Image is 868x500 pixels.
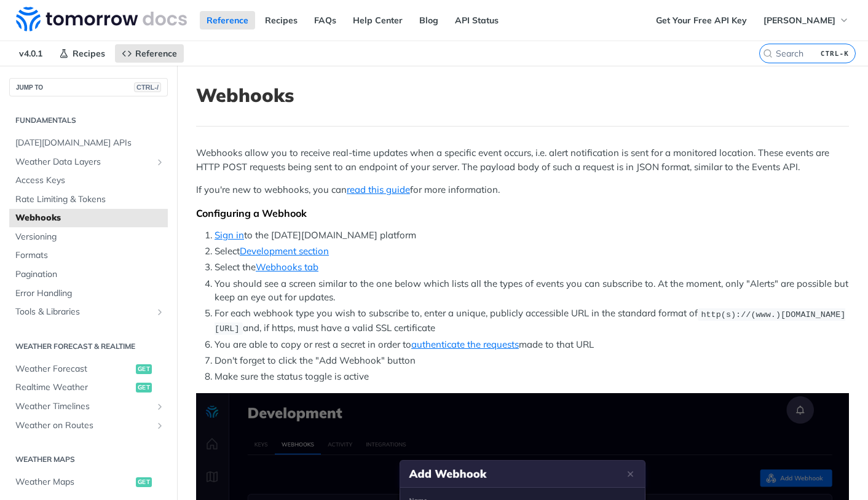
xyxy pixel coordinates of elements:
[347,184,410,195] a: read this guide
[9,397,168,416] a: Weather TimelinesShow subpages for Weather Timelines
[215,277,849,305] li: You should see a screen similar to the one below which lists all the types of events you can subs...
[15,420,152,432] span: Weather on Routes
[9,341,168,352] h2: Weather Forecast & realtime
[258,11,304,29] a: Recipes
[15,174,165,187] span: Access Keys
[200,11,255,29] a: Reference
[9,416,168,435] a: Weather on RoutesShow subpages for Weather on Routes
[9,284,168,303] a: Error Handling
[155,402,165,412] button: Show subpages for Weather Timelines
[15,476,133,488] span: Weather Maps
[649,11,754,29] a: Get Your Free API Key
[215,310,845,333] span: http(s)://(www.)[DOMAIN_NAME][URL]
[52,44,112,63] a: Recipes
[134,82,161,92] span: CTRL-/
[196,146,849,174] p: Webhooks allow you to receive real-time updates when a specific event occurs, i.e. alert notifica...
[115,44,184,63] a: Reference
[448,11,505,29] a: API Status
[240,245,329,257] a: Development section
[215,307,849,335] li: For each webhook type you wish to subscribe to, enter a unique, publicly accessible URL in the st...
[9,153,168,171] a: Weather Data LayersShow subpages for Weather Data Layers
[15,306,152,318] span: Tools & Libraries
[215,338,849,352] li: You are able to copy or rest a secret in order to made to that URL
[15,287,165,300] span: Error Handling
[9,190,168,209] a: Rate Limiting & Tokens
[215,260,849,275] li: Select the
[155,421,165,431] button: Show subpages for Weather on Routes
[196,207,849,219] div: Configuring a Webhook
[757,11,856,29] button: [PERSON_NAME]
[9,246,168,265] a: Formats
[15,231,165,243] span: Versioning
[9,228,168,246] a: Versioning
[136,477,152,487] span: get
[16,7,187,31] img: Tomorrow.io Weather API Docs
[15,381,133,394] span: Realtime Weather
[9,134,168,152] a: [DATE][DOMAIN_NAME] APIs
[215,229,849,243] li: to the [DATE][DOMAIN_NAME] platform
[215,354,849,368] li: Don't forget to click the "Add Webhook" button
[215,370,849,384] li: Make sure the status toggle is active
[307,11,343,29] a: FAQs
[15,137,165,149] span: [DATE][DOMAIN_NAME] APIs
[135,48,177,59] span: Reference
[9,265,168,284] a: Pagination
[9,303,168,321] a: Tools & LibrariesShow subpages for Tools & Libraries
[346,11,409,29] a: Help Center
[9,473,168,491] a: Weather Mapsget
[136,364,152,374] span: get
[196,84,849,106] h1: Webhooks
[9,360,168,378] a: Weather Forecastget
[9,209,168,227] a: Webhooks
[196,183,849,197] p: If you're new to webhooks, you can for more information.
[818,47,852,60] kbd: CTRL-K
[12,44,49,63] span: v4.0.1
[9,378,168,397] a: Realtime Weatherget
[763,15,835,26] span: [PERSON_NAME]
[256,261,318,273] a: Webhooks tab
[155,157,165,167] button: Show subpages for Weather Data Layers
[15,156,152,168] span: Weather Data Layers
[15,212,165,224] span: Webhooks
[215,229,244,241] a: Sign in
[763,49,773,58] svg: Search
[9,454,168,465] h2: Weather Maps
[155,307,165,317] button: Show subpages for Tools & Libraries
[15,400,152,413] span: Weather Timelines
[215,244,849,259] li: Select
[73,48,105,59] span: Recipes
[15,363,133,375] span: Weather Forecast
[9,115,168,126] h2: Fundamentals
[136,383,152,393] span: get
[411,338,519,350] a: authenticate the requests
[15,249,165,262] span: Formats
[15,193,165,206] span: Rate Limiting & Tokens
[15,268,165,281] span: Pagination
[9,78,168,96] button: JUMP TOCTRL-/
[9,171,168,190] a: Access Keys
[412,11,445,29] a: Blog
